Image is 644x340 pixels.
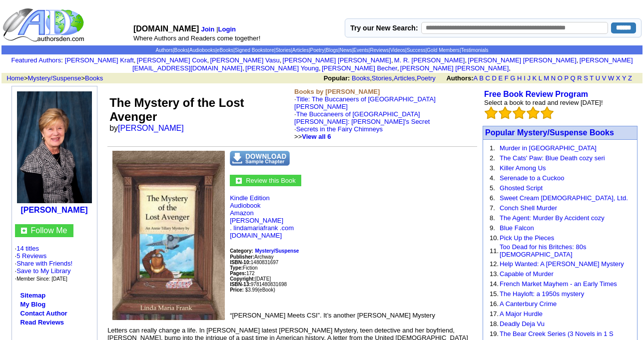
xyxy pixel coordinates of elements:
[500,280,617,288] a: French Market Mayhem - an Early Times
[527,74,531,82] a: J
[245,287,258,293] font: $3.99
[590,74,594,82] a: T
[577,74,582,82] a: R
[118,124,184,132] a: [PERSON_NAME]
[230,271,246,276] b: Pages:
[174,47,188,53] a: Books
[109,96,244,123] font: The Mystery of the Lost Avenger
[500,144,597,152] a: Murder in [GEOGRAPHIC_DATA]
[15,245,73,282] font: · ·
[539,74,542,82] a: L
[500,330,614,338] a: The Bear Creek Series (3 Novels in 1 S
[500,320,545,328] a: Deadly Deja Vu
[216,25,237,33] font: |
[446,74,473,82] b: Authors:
[230,282,251,287] b: ISBN-13:
[500,260,624,268] a: Help Wanted: A [PERSON_NAME] Mystery
[3,74,103,82] font: > >
[517,74,522,82] a: H
[21,228,27,234] img: gc.jpg
[16,245,39,252] a: 14 titles
[255,247,299,254] a: Mystery/Suspense
[490,214,495,222] font: 8.
[393,58,394,63] font: i
[500,243,586,258] a: Too Dead for his Britches: 80s [DEMOGRAPHIC_DATA]
[490,144,495,152] font: 1.
[255,248,299,254] b: Mystery/Suspense
[65,56,633,72] font: , , , , , , , , , ,
[210,56,279,64] a: [PERSON_NAME] Vasu
[500,310,543,318] a: A Major Hurdle
[2,7,86,42] img: logo_ad.gif
[622,74,626,82] a: Y
[137,56,207,64] a: [PERSON_NAME] Cook
[628,74,632,82] a: Z
[490,330,499,338] font: 19.
[258,287,275,293] font: (eBook)
[558,74,563,82] a: O
[499,106,512,119] img: bigemptystars.png
[235,47,274,53] a: Signed Bookstore
[500,290,584,298] a: The Hayloft: a 1950s mystery
[324,74,641,82] font: , , ,
[324,74,350,82] b: Popular:
[353,47,369,53] a: Events
[400,64,509,72] a: [PERSON_NAME] [PERSON_NAME]
[484,99,603,106] font: Select a book to read and review [DATE]!
[294,133,331,140] font: >>
[394,74,415,82] a: Articles
[394,56,465,64] a: M. R. [PERSON_NAME]
[230,254,254,260] b: Publisher:
[281,58,282,63] font: i
[490,300,499,308] font: 16.
[302,133,331,140] a: View all 6
[218,25,236,33] a: Login
[500,234,554,242] a: Pick Up the Pieces
[467,58,468,63] font: i
[255,276,271,282] font: [DATE]
[427,47,460,53] a: Gold Members
[296,125,383,133] a: Secrets in the Fairy Chimneys
[490,290,499,298] font: 15.
[15,260,73,282] font: · · ·
[17,91,92,203] img: 170599.jpg
[20,206,87,214] a: [PERSON_NAME]
[399,66,400,71] font: i
[500,300,557,308] a: A Canterbury Crime
[230,265,257,271] font: Fiction
[16,276,67,282] font: Member Since: [DATE]
[294,95,436,140] font: ·
[490,184,495,192] font: 5.
[6,74,24,82] a: Home
[485,128,614,137] a: Popular Mystery/Suspense Books
[20,310,67,317] a: Contact Author
[11,56,61,64] a: Featured Authors
[490,310,499,318] font: 17.
[490,204,495,212] font: 7.
[230,254,273,260] font: Archway
[417,74,436,82] a: Poetry
[230,260,251,265] b: ISBN-10:
[28,74,81,82] a: Mystery/Suspense
[230,248,253,254] b: Category:
[230,217,283,224] a: [PERSON_NAME]
[230,260,278,265] font: 1480831697
[500,164,546,172] a: Killer Among Us
[370,47,389,53] a: Reviews
[390,47,405,53] a: Videos
[85,74,103,82] a: Books
[490,224,495,232] font: 9.
[11,56,62,64] font: :
[294,110,430,140] font: ·
[326,47,338,53] a: Blogs
[527,106,540,119] img: bigemptystars.png
[616,74,621,82] a: X
[31,226,67,235] font: Follow Me
[500,194,628,202] a: Sweet Cream [DEMOGRAPHIC_DATA], Ltd.
[112,151,225,320] img: 73326.jpg
[608,74,614,82] a: W
[189,47,215,53] a: Audiobooks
